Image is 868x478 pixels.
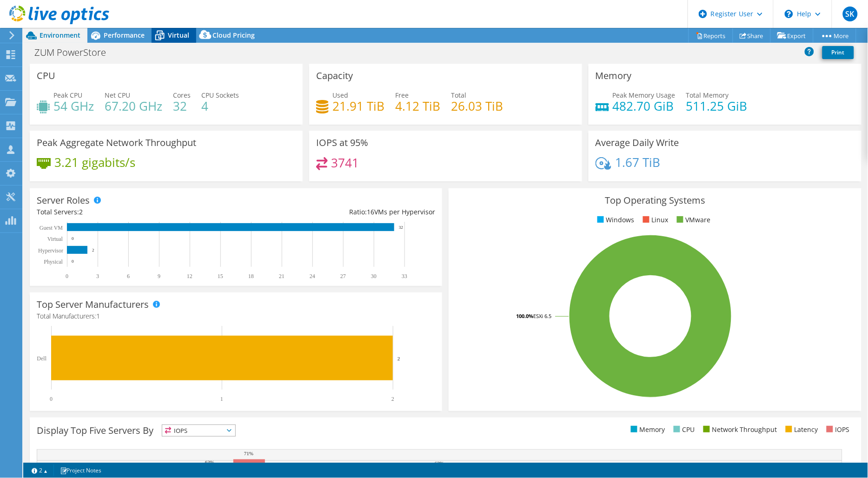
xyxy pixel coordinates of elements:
span: Total Memory [686,91,729,100]
li: Network Throughput [701,425,777,435]
li: Latency [783,425,818,435]
h4: 4.12 TiB [395,101,440,111]
text: 9 [158,273,160,279]
text: 24 [310,273,315,279]
span: IOPS [162,425,235,436]
span: SK [843,7,858,21]
div: Ratio: VMs per Hypervisor [236,207,436,217]
tspan: 100.0% [516,312,533,319]
text: 30 [371,273,377,279]
text: 63% [435,460,444,466]
h3: Capacity [316,71,353,81]
text: 6 [127,273,130,279]
tspan: ESXi 6.5 [533,312,551,319]
span: 2 [79,207,83,216]
h4: 21.91 TiB [332,101,384,111]
text: 12 [187,273,192,279]
li: Memory [629,425,665,435]
text: Hypervisor [38,247,63,254]
span: Performance [104,31,145,40]
h3: IOPS at 95% [316,138,368,148]
text: 2 [92,248,94,252]
a: Share [733,28,771,43]
span: CPU Sockets [201,91,239,100]
h4: 3741 [331,158,359,168]
span: Free [395,91,409,100]
text: 71% [244,451,253,456]
a: Print [822,46,854,59]
span: Virtual [168,31,189,40]
text: 63% [205,459,214,465]
text: 15 [218,273,223,279]
text: Dell [37,355,46,362]
text: 18 [248,273,254,279]
text: 3 [96,273,99,279]
svg: \n [785,10,793,18]
text: 33 [402,273,407,279]
text: 0 [72,236,74,241]
text: 27 [340,273,346,279]
li: VMware [675,215,711,225]
text: 2 [391,396,394,402]
span: Total [451,91,466,100]
li: IOPS [824,425,850,435]
h4: 1.67 TiB [615,157,660,167]
text: 2 [398,356,400,361]
h4: 4 [201,101,239,111]
text: 0 [50,396,53,402]
text: 0 [66,273,68,279]
h3: Peak Aggregate Network Throughput [37,138,196,148]
h3: Memory [596,71,632,81]
span: Cloud Pricing [212,31,255,40]
h4: 482.70 GiB [613,101,676,111]
span: 16 [367,207,374,216]
a: More [813,28,856,43]
text: 0 [72,259,74,264]
span: Peak Memory Usage [613,91,676,100]
text: Guest VM [40,225,63,231]
a: Project Notes [53,465,108,476]
li: Windows [595,215,635,225]
a: Export [770,28,814,43]
h4: 3.21 gigabits/s [54,157,135,167]
li: Linux [641,215,669,225]
h1: ZUM PowerStore [30,47,120,58]
a: Reports [689,28,733,43]
a: 2 [25,465,54,476]
span: Used [332,91,348,100]
h4: 67.20 GHz [105,101,162,111]
div: Total Servers: [37,207,236,217]
h3: Top Server Manufacturers [37,299,149,310]
li: CPU [671,425,695,435]
h3: Top Operating Systems [456,195,854,206]
h4: 32 [173,101,191,111]
text: 1 [220,396,223,402]
span: Peak CPU [53,91,82,100]
h4: 511.25 GiB [686,101,748,111]
h4: 54 GHz [53,101,94,111]
span: 1 [96,312,100,320]
span: Net CPU [105,91,130,100]
text: Virtual [47,236,63,242]
h4: Total Manufacturers: [37,311,435,321]
h3: Average Daily Write [596,138,679,148]
text: Physical [44,259,63,265]
span: Environment [40,31,80,40]
h3: Server Roles [37,195,90,206]
h4: 26.03 TiB [451,101,503,111]
text: 32 [399,225,403,230]
span: Cores [173,91,191,100]
text: 21 [279,273,285,279]
h3: CPU [37,71,55,81]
